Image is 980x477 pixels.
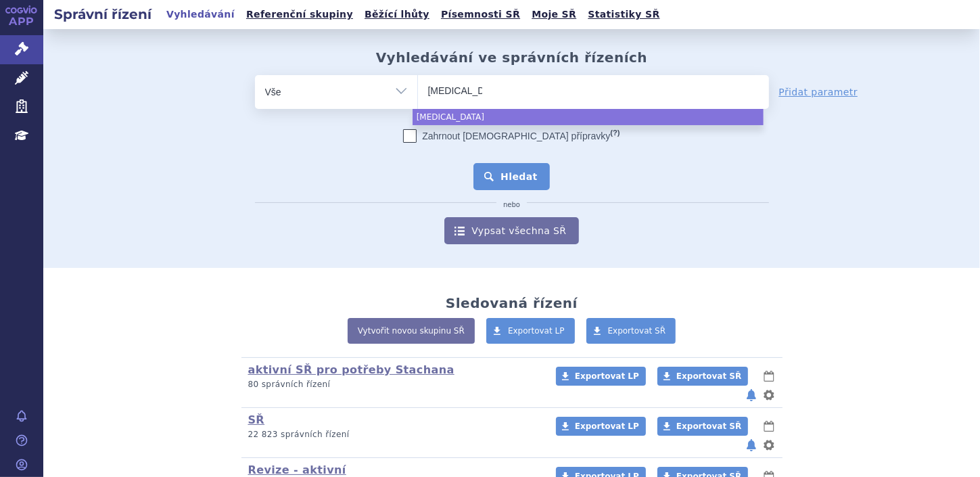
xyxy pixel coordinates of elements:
h2: Vyhledávání ve správních řízeních [376,49,648,66]
a: Vyhledávání [162,5,239,24]
li: [MEDICAL_DATA] [413,109,764,125]
a: Vypsat všechna SŘ [444,217,578,244]
a: Přidat parametr [779,85,858,99]
button: nastavení [762,437,776,453]
abbr: (?) [610,129,620,137]
a: Písemnosti SŘ [437,5,524,24]
a: Statistiky SŘ [584,5,663,24]
button: notifikace [745,387,758,403]
button: notifikace [745,437,758,453]
i: nebo [496,201,527,209]
span: Exportovat LP [575,371,639,381]
button: lhůty [762,418,776,434]
a: Exportovat LP [556,417,646,436]
a: Exportovat LP [486,318,575,344]
a: Moje SŘ [528,5,580,24]
a: aktivní SŘ pro potřeby Stachana [248,363,454,376]
span: Exportovat SŘ [676,422,741,431]
a: Vytvořit novou skupinu SŘ [348,318,475,344]
label: Zahrnout [DEMOGRAPHIC_DATA] přípravky [403,129,620,143]
a: Revize - aktivní [248,463,346,476]
button: lhůty [762,368,776,384]
h2: Sledovaná řízení [446,295,578,311]
a: Běžící lhůty [360,5,434,24]
button: nastavení [762,387,776,403]
a: Referenční skupiny [242,5,357,24]
span: Exportovat LP [575,422,639,431]
span: Exportovat SŘ [608,326,666,336]
span: Exportovat SŘ [676,371,741,381]
span: Exportovat LP [508,326,565,336]
h2: Správní řízení [43,5,162,24]
button: Hledat [473,163,550,190]
a: Exportovat SŘ [586,318,676,344]
p: 22 823 správních řízení [248,429,538,440]
p: 80 správních řízení [248,379,538,390]
a: Exportovat SŘ [657,367,748,386]
a: SŘ [248,413,265,426]
a: Exportovat SŘ [657,417,748,436]
a: Exportovat LP [556,367,646,386]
